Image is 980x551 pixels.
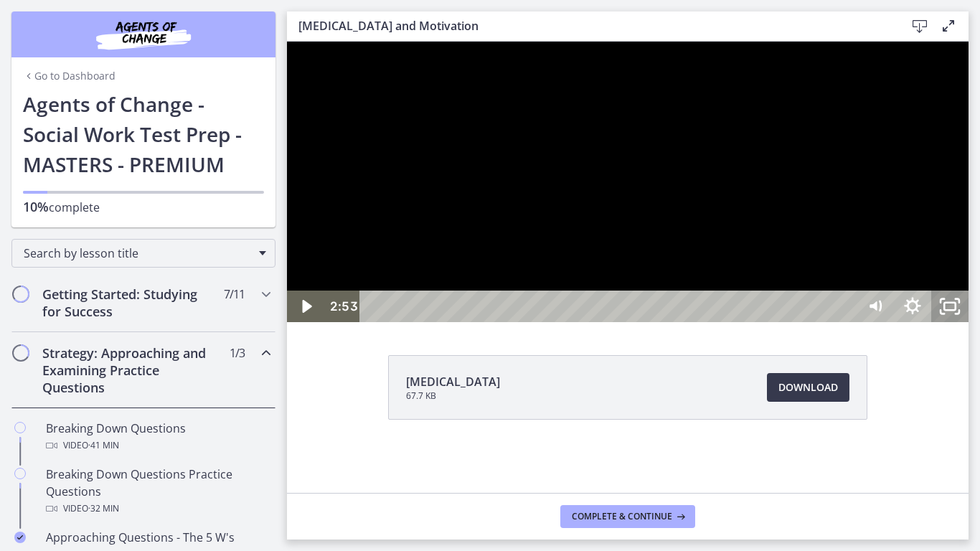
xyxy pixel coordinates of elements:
[572,511,672,522] span: Complete & continue
[224,286,245,303] span: 7 / 11
[230,344,245,362] span: 1 / 3
[46,437,270,454] div: Video
[46,420,270,454] div: Breaking Down Questions
[42,286,217,320] h2: Getting Started: Studying for Success
[560,505,695,528] button: Complete & continue
[778,379,838,396] span: Download
[24,245,252,261] span: Search by lesson title
[767,373,849,402] a: Download
[298,17,882,34] h3: [MEDICAL_DATA] and Motivation
[14,532,26,543] i: Completed
[607,249,644,281] button: Show settings menu
[570,249,607,281] button: Mute
[42,344,217,396] h2: Strategy: Approaching and Examining Practice Questions
[11,239,275,268] div: Search by lesson title
[406,373,500,390] span: [MEDICAL_DATA]
[23,69,116,83] a: Go to Dashboard
[88,500,119,517] span: · 32 min
[23,89,264,179] h1: Agents of Change - Social Work Test Prep - MASTERS - PREMIUM
[46,466,270,517] div: Breaking Down Questions Practice Questions
[57,17,230,52] img: Agents of Change
[287,42,969,322] iframe: Video Lesson
[406,390,500,402] span: 67.7 KB
[644,249,682,281] button: Unfullscreen
[88,437,119,454] span: · 41 min
[23,198,49,215] span: 10%
[23,198,264,216] p: complete
[46,500,270,517] div: Video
